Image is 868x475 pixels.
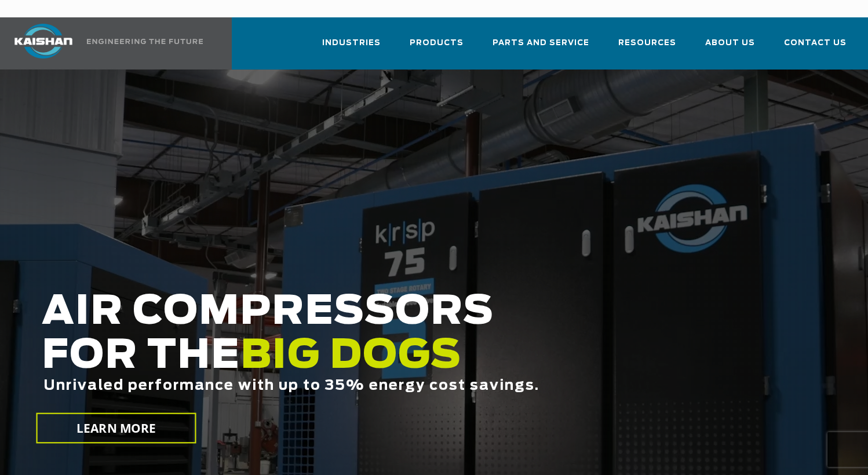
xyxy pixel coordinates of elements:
a: Industries [322,28,381,67]
a: Products [410,28,464,67]
span: Resources [618,36,676,50]
img: Engineering the future [87,39,203,44]
h2: AIR COMPRESSORS FOR THE [42,290,693,430]
a: Contact Us [784,28,847,67]
span: Products [410,36,464,50]
span: Contact Us [784,36,847,50]
span: BIG DOGS [240,337,462,376]
span: About Us [705,36,755,50]
span: Unrivaled performance with up to 35% energy cost savings. [43,379,539,393]
a: About Us [705,28,755,67]
a: Parts and Service [493,28,589,67]
a: Resources [618,28,676,67]
a: LEARN MORE [36,413,196,444]
span: LEARN MORE [76,420,156,437]
span: Parts and Service [493,36,589,50]
span: Industries [322,36,381,50]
